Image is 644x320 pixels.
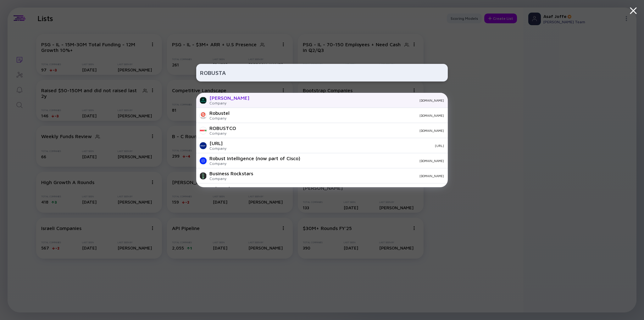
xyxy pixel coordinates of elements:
[209,186,234,191] div: RebusLabs
[254,98,444,102] div: [DOMAIN_NAME]
[209,110,230,116] div: Robustel
[200,67,444,78] input: Search Company or Investor...
[209,161,300,166] div: Company
[209,146,226,151] div: Company
[231,144,444,148] div: [URL]
[235,114,444,117] div: [DOMAIN_NAME]
[209,125,236,131] div: ROBUSTCO
[209,140,226,146] div: [URL]
[305,159,444,163] div: [DOMAIN_NAME]
[209,155,300,161] div: Robust Intelligence (now part of Cisco)
[209,176,253,181] div: Company
[209,95,249,101] div: [PERSON_NAME]
[241,129,444,132] div: [DOMAIN_NAME]
[209,171,253,176] div: Business Rockstars
[258,174,444,178] div: [DOMAIN_NAME]
[209,116,230,121] div: Company
[209,131,236,136] div: Company
[209,101,249,105] div: Company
